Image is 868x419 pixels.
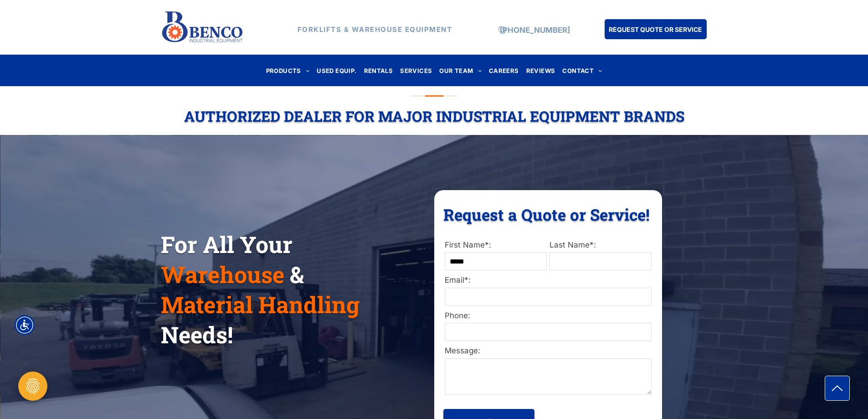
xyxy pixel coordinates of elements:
[396,64,436,77] a: SERVICES
[445,274,652,286] label: Email*:
[550,239,652,251] label: Last Name*:
[161,290,360,320] span: Material Handling
[262,64,313,77] a: PRODUCTS
[161,320,233,350] span: Needs!
[436,64,485,77] a: OUR TEAM
[184,106,684,126] span: Authorized Dealer For Major Industrial Equipment Brands
[445,345,652,357] label: Message:
[161,229,293,259] span: For All Your
[360,64,397,77] a: RENTALS
[443,204,650,225] span: Request a Quote or Service!
[298,25,452,34] strong: FORKLIFTS & WAREHOUSE EQUIPMENT
[290,259,304,290] span: &
[609,21,702,38] span: REQUEST QUOTE OR SERVICE
[161,259,284,290] span: Warehouse
[523,64,559,77] a: REVIEWS
[485,64,523,77] a: CAREERS
[445,310,652,322] label: Phone:
[313,64,360,77] a: USED EQUIP.
[445,239,547,251] label: First Name*:
[605,19,707,39] a: REQUEST QUOTE OR SERVICE
[559,64,606,77] a: CONTACT
[15,315,35,335] div: Accessibility Menu
[500,26,570,35] a: [PHONE_NUMBER]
